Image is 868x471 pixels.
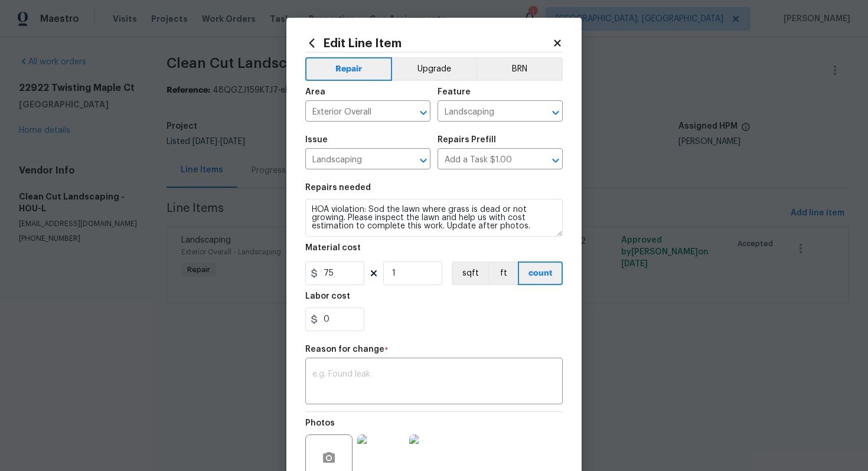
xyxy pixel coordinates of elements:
h5: Labor cost [305,292,350,300]
h5: Reason for change [305,345,384,354]
h2: Edit Line Item [305,37,552,50]
button: BRN [476,57,563,81]
button: Upgrade [392,57,477,81]
h5: Repairs Prefill [438,136,496,144]
h5: Feature [438,88,471,96]
button: Open [415,104,432,121]
button: Open [547,104,564,121]
button: Repair [305,57,392,81]
button: Open [415,152,432,169]
h5: Photos [305,419,335,427]
button: ft [488,261,518,285]
h5: Issue [305,136,328,144]
textarea: HOA violation: Sod the lawn where grass is dead or not growing. Please inspect the lawn and help ... [305,199,563,237]
button: sqft [452,261,488,285]
h5: Area [305,88,325,96]
button: count [518,261,563,285]
h5: Material cost [305,244,361,252]
h5: Repairs needed [305,184,371,192]
button: Open [547,152,564,169]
